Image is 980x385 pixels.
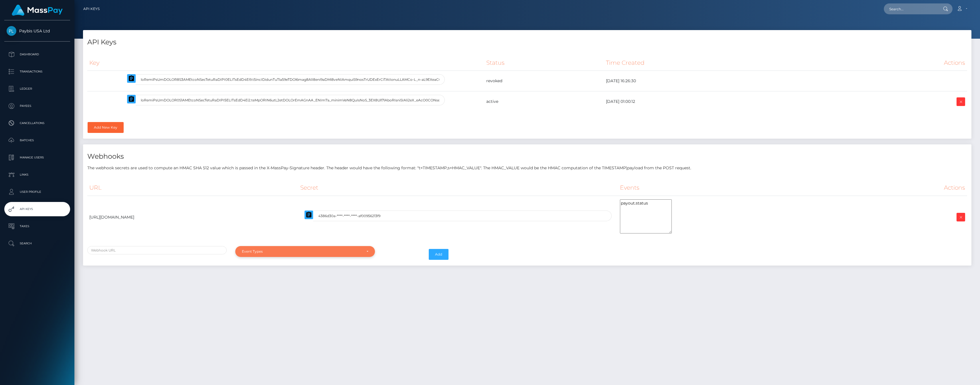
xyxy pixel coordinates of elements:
a: Search [4,236,70,251]
a: Batches [4,133,70,148]
button: Add [429,249,448,260]
td: [URL][DOMAIN_NAME] [87,196,298,239]
a: Payees [4,99,70,113]
p: The webhook secrets are used to compute an HMAC SHA 512 value which is passed in the X-MassPay-Si... [87,165,967,171]
th: URL [87,180,298,196]
input: Webhook URL [87,246,227,254]
th: Actions [832,55,967,71]
button: Event Types [235,246,375,257]
a: Links [4,168,70,182]
th: Key [87,55,484,71]
td: active [484,91,604,112]
a: API Keys [83,3,100,15]
h4: Webhooks [87,152,967,162]
th: Status [484,55,604,71]
p: User Profile [7,188,68,196]
textarea: payout.status [620,199,672,233]
a: Manage Users [4,150,70,165]
p: Batches [7,136,68,145]
p: Links [7,170,68,179]
th: Time Created [604,55,832,71]
a: Taxes [4,219,70,233]
td: revoked [484,71,604,91]
p: Taxes [7,222,68,231]
a: User Profile [4,185,70,199]
p: Dashboard [7,50,68,59]
th: Secret [298,180,618,196]
h4: API Keys [87,37,967,47]
a: Transactions [4,64,70,79]
td: [DATE] 01:00:12 [604,91,832,112]
a: Ledger [4,82,70,96]
p: API Keys [7,205,68,213]
p: Transactions [7,67,68,76]
p: Search [7,239,68,248]
th: Events [618,180,859,196]
p: Ledger [7,85,68,93]
img: Paybis USA Ltd [7,26,16,36]
p: Cancellations [7,119,68,127]
p: Payees [7,102,68,110]
p: Manage Users [7,153,68,162]
span: Paybis USA Ltd [4,28,70,34]
a: API Keys [4,202,70,216]
a: Cancellations [4,116,70,130]
th: Actions [859,180,967,196]
div: Event Types [242,249,361,254]
img: MassPay Logo [12,5,63,16]
td: [DATE] 16:26:30 [604,71,832,91]
a: Add New Key [88,122,124,133]
input: Search... [884,3,938,14]
a: Dashboard [4,47,70,62]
